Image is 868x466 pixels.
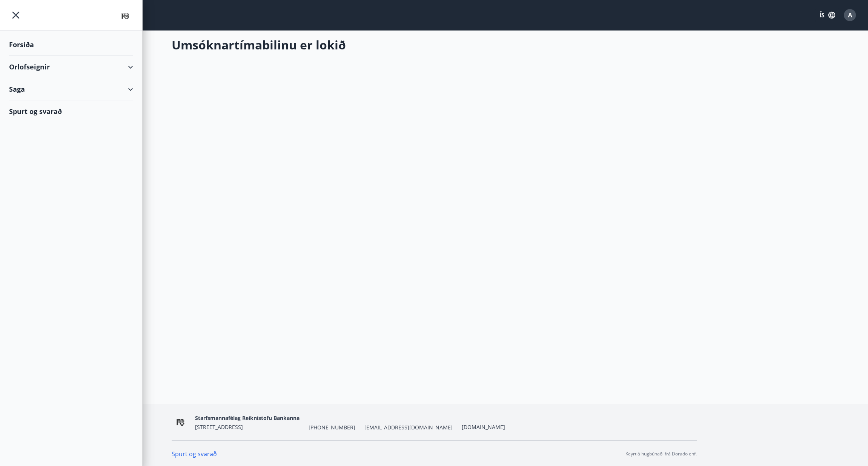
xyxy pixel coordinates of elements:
[9,56,133,78] div: Orlofseignir
[815,8,839,22] button: ÍS
[172,450,217,458] a: Spurt og svarað
[9,34,133,56] div: Forsíða
[309,424,355,431] span: [PHONE_NUMBER]
[9,8,23,22] button: menu
[462,423,505,431] a: [DOMAIN_NAME]
[117,8,133,23] img: union_logo
[848,11,852,19] span: A
[625,451,697,457] p: Keyrt á hugbúnaði frá Dorado ehf.
[172,414,189,431] img: OV1EhlUOk1MBP6hKKUJbuONPgxBdnInkXmzMisYS.png
[364,424,453,431] span: [EMAIL_ADDRESS][DOMAIN_NAME]
[195,414,300,421] span: Starfsmannafélag Reiknistofu Bankanna
[9,100,133,122] div: Spurt og svarað
[195,423,243,431] span: [STREET_ADDRESS]
[172,37,697,53] h2: Umsóknartímabilinu er lokið
[841,6,859,24] button: A
[9,78,133,100] div: Saga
